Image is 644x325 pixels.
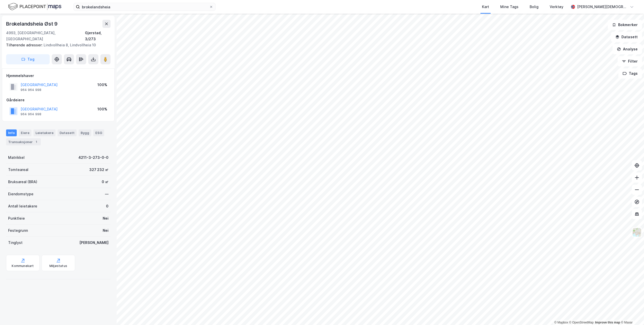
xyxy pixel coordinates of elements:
[21,112,41,116] div: 964 964 998
[618,56,642,66] button: Filter
[106,203,109,209] div: 0
[6,73,110,79] div: Hjemmelshaver
[8,167,28,173] div: Tomteareal
[8,155,25,161] div: Matrikkel
[58,129,77,136] div: Datasett
[595,321,620,324] a: Improve this map
[8,227,28,234] div: Festegrunn
[6,20,59,28] div: Brokelandsheia Øst 9
[8,191,33,197] div: Eiendomstype
[618,68,642,79] button: Tags
[97,82,107,88] div: 100%
[89,167,109,173] div: 327 232 ㎡
[79,240,109,246] div: [PERSON_NAME]
[8,179,37,185] div: Bruksareal (BRA)
[6,138,41,145] div: Transaksjoner
[550,4,563,10] div: Verktøy
[530,4,539,10] div: Bolig
[8,203,37,209] div: Antall leietakere
[482,4,489,10] div: Kart
[569,321,594,324] a: OpenStreetMap
[8,215,25,221] div: Punktleie
[102,179,109,185] div: 0 ㎡
[632,227,642,237] img: Z
[6,129,17,136] div: Info
[78,155,109,161] div: 4211-3-273-0-0
[33,129,56,136] div: Leietakere
[608,20,642,30] button: Bokmerker
[103,215,109,221] div: Nei
[97,106,107,112] div: 100%
[8,240,23,246] div: Tinglyst
[619,301,644,325] iframe: Chat Widget
[12,264,34,268] div: Kommunekart
[611,32,642,42] button: Datasett
[85,30,111,42] div: Gjerstad, 3/273
[21,88,41,92] div: 964 964 998
[8,2,61,11] img: logo.f888ab2527a4732fd821a326f86c7f29.svg
[49,264,67,268] div: Miljøstatus
[6,54,50,64] button: Tag
[19,129,31,136] div: Eiere
[6,43,44,47] span: Tilhørende adresser:
[613,44,642,54] button: Analyse
[6,97,110,103] div: Gårdeiere
[103,227,109,234] div: Nei
[619,301,644,325] div: Kontrollprogram for chat
[80,3,209,11] input: Søk på adresse, matrikkel, gårdeiere, leietakere eller personer
[500,4,518,10] div: Mine Tags
[6,42,106,48] div: Lindvollheia 8, Lindvollheia 10
[6,30,85,42] div: 4993, [GEOGRAPHIC_DATA], [GEOGRAPHIC_DATA]
[105,191,109,197] div: —
[93,129,104,136] div: ESG
[79,129,91,136] div: Bygg
[554,321,568,324] a: Mapbox
[34,139,39,144] div: 1
[577,4,628,10] div: [PERSON_NAME][DEMOGRAPHIC_DATA]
